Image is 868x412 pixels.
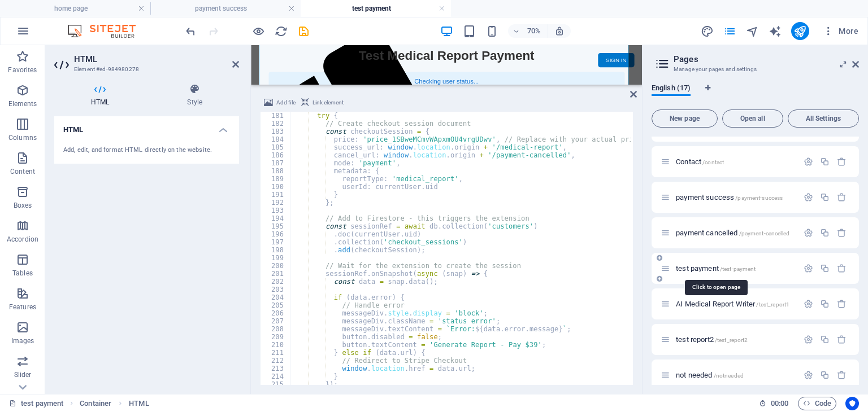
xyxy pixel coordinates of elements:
div: test report2/test_report2 [672,336,798,343]
p: Slider [14,370,32,379]
div: 196 [261,230,291,238]
h4: payment success [150,2,301,15]
div: 208 [261,325,291,333]
span: Click to open page [676,335,748,344]
span: not needed [676,371,744,379]
div: not needed/notneeded [672,371,798,379]
i: AI Writer [769,25,782,38]
i: Undo: Change HTML (Ctrl+Z) [184,25,197,38]
button: Add file [262,96,297,109]
div: 198 [261,246,291,254]
div: 183 [261,128,291,135]
div: 211 [261,349,291,357]
h4: Style [150,84,239,107]
h3: Element #ed-984980278 [74,64,216,74]
div: Settings [804,264,813,273]
div: 206 [261,309,291,317]
div: Settings [804,228,813,238]
div: Duplicate [820,299,830,309]
span: /notneeded [714,372,744,379]
div: payment success/payment-success [672,194,798,201]
div: Contact/contact [672,158,798,165]
div: Add, edit, and format HTML directly on the website. [63,146,230,155]
nav: breadcrumb [80,397,149,410]
i: Navigator [746,25,759,38]
div: 199 [261,254,291,262]
div: Remove [837,157,847,166]
h2: HTML [74,54,239,64]
p: Content [10,167,35,176]
span: test payment [676,264,756,273]
h3: Manage your pages and settings [674,64,836,74]
div: 194 [261,214,291,222]
div: 195 [261,222,291,230]
div: Language Tabs [652,84,859,105]
div: Duplicate [820,228,830,238]
p: Images [11,336,34,345]
i: Save (Ctrl+S) [297,25,310,38]
button: New page [652,109,718,128]
div: Duplicate [820,370,830,380]
button: navigator [746,24,759,38]
p: Tables [12,269,33,278]
p: Features [9,303,36,312]
span: New page [657,115,713,122]
div: 209 [261,333,291,341]
span: Click to select. Double-click to edit [129,397,149,410]
div: Settings [804,370,813,380]
div: 187 [261,159,291,167]
button: save [297,24,310,38]
div: payment cancelled/payment-cancelled [672,229,798,236]
div: 203 [261,286,291,293]
div: 204 [261,293,291,301]
div: 182 [261,120,291,128]
div: 186 [261,151,291,159]
div: test payment/test-payment [672,265,798,272]
div: Duplicate [820,335,830,344]
img: Editor Logo [65,24,150,38]
div: 212 [261,357,291,365]
span: payment cancelled [676,229,789,237]
div: Duplicate [820,264,830,273]
p: Elements [8,99,37,108]
button: reload [274,24,288,38]
span: Add file [276,96,296,109]
div: AI Medical Report Writer/test_report1 [672,300,798,308]
div: Remove [837,370,847,380]
span: /contact [702,159,724,165]
span: Link element [313,96,344,109]
span: /test-payment [720,266,756,272]
button: 70% [508,24,548,38]
div: Remove [837,335,847,344]
div: 215 [261,380,291,388]
button: All Settings [788,109,859,128]
button: Code [798,397,836,410]
button: text_generator [769,24,782,38]
span: Click to open page [676,300,789,308]
span: Open all [727,115,778,122]
div: Remove [837,228,847,238]
span: More [823,25,858,37]
div: 184 [261,135,291,143]
div: 214 [261,372,291,380]
div: 205 [261,301,291,309]
span: 00 00 [771,397,788,410]
div: Settings [804,157,813,166]
span: Contact [676,157,724,166]
button: undo [184,24,197,38]
span: Click to select. Double-click to edit [80,397,111,410]
span: : [779,399,780,407]
h4: HTML [54,84,150,107]
span: payment success [676,193,783,201]
h2: Pages [674,54,859,64]
div: Duplicate [820,157,830,166]
div: Remove [837,192,847,202]
button: pages [723,24,737,38]
div: 192 [261,199,291,207]
div: 188 [261,167,291,175]
span: English (17) [652,81,691,97]
i: Pages (Ctrl+Alt+S) [723,25,736,38]
div: 181 [261,112,291,120]
span: All Settings [793,115,854,122]
button: design [701,24,714,38]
